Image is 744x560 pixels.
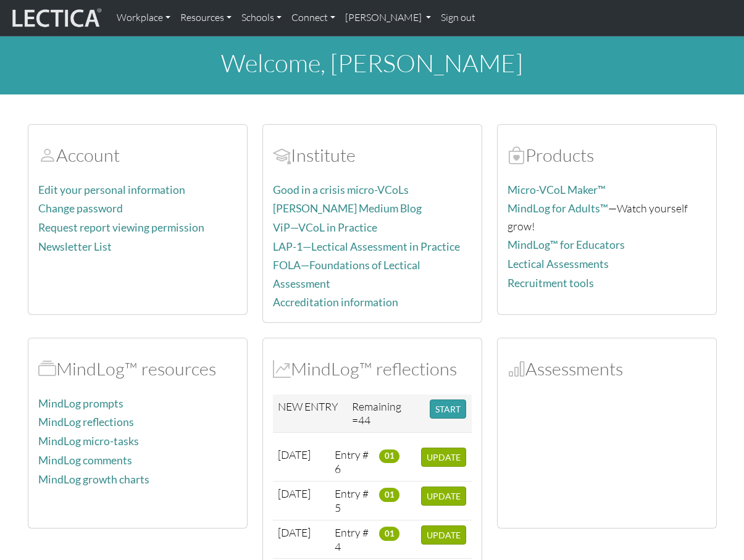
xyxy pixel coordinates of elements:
span: UPDATE [427,491,461,501]
a: Edit your personal information [38,183,185,196]
span: [DATE] [278,487,311,500]
td: Remaining = [347,395,425,433]
a: Workplace [112,5,175,31]
h2: MindLog™ resources [38,358,237,380]
a: MindLog growth charts [38,473,149,486]
td: NEW ENTRY [273,395,348,433]
span: 01 [379,488,399,501]
h2: MindLog™ reflections [273,358,472,380]
span: Assessments [508,357,525,380]
button: UPDATE [421,525,466,545]
p: —Watch yourself grow! [508,199,706,235]
h2: Products [508,144,706,166]
span: Products [508,144,525,166]
a: Good in a crisis micro-VCoLs [273,183,409,196]
span: [DATE] [278,525,311,539]
span: 01 [379,527,399,540]
a: Newsletter List [38,240,112,253]
td: Entry # 5 [330,482,374,520]
a: MindLog™ for Educators [508,238,625,251]
span: UPDATE [427,530,461,540]
img: lecticalive [9,6,102,30]
a: Connect [286,5,340,31]
a: Schools [236,5,286,31]
a: Micro-VCoL Maker™ [508,183,606,196]
a: MindLog reflections [38,416,134,428]
button: UPDATE [421,448,466,467]
span: MindLog™ resources [38,357,56,380]
a: Request report viewing permission [38,221,204,234]
span: MindLog [273,357,291,380]
td: Entry # 6 [330,443,374,481]
a: MindLog for Adults™ [508,202,608,215]
a: MindLog comments [38,454,132,467]
a: MindLog micro-tasks [38,435,139,448]
a: Lectical Assessments [508,257,609,270]
span: 44 [358,413,370,427]
button: START [430,399,466,419]
a: Recruitment tools [508,277,594,290]
a: FOLA—Foundations of Lectical Assessment [273,259,420,290]
a: Sign out [436,5,480,31]
h2: Account [38,144,237,166]
span: Account [273,144,291,166]
span: 01 [379,449,399,463]
h2: Assessments [508,358,706,380]
a: LAP-1—Lectical Assessment in Practice [273,240,460,253]
button: UPDATE [421,487,466,506]
h2: Institute [273,144,472,166]
span: Account [38,144,56,166]
a: Change password [38,202,123,215]
a: ViP—VCoL in Practice [273,221,377,234]
a: [PERSON_NAME] [340,5,436,31]
a: Accreditation information [273,296,398,309]
a: Resources [175,5,236,31]
a: [PERSON_NAME] Medium Blog [273,202,422,215]
span: [DATE] [278,448,311,461]
span: UPDATE [427,452,461,462]
td: Entry # 4 [330,520,374,559]
a: MindLog prompts [38,397,123,410]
